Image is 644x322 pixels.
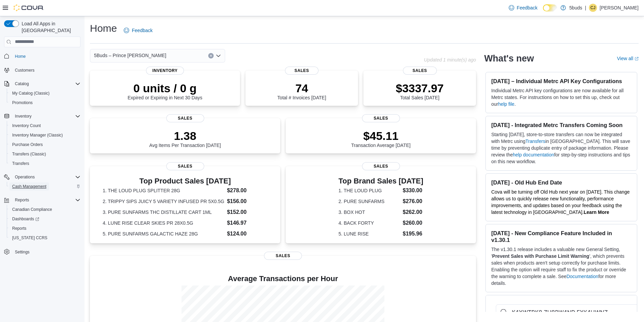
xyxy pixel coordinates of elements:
button: Operations [12,173,38,181]
button: Cash Management [7,182,83,191]
span: Settings [12,247,80,256]
span: Dark Mode [543,11,543,12]
a: Promotions [9,99,35,107]
span: Operations [12,173,80,181]
span: 5Buds – Prince [PERSON_NAME] [94,51,166,59]
span: Promotions [9,99,80,107]
h4: Average Transactions per Hour [95,275,471,283]
span: Catalog [12,80,80,88]
span: Sales [166,114,204,122]
dd: $124.00 [227,230,267,238]
span: [US_STATE] CCRS [12,235,47,241]
h2: What's new [484,53,534,64]
button: Reports [12,196,32,204]
button: Inventory Manager (Classic) [7,130,83,140]
span: Cash Management [12,184,46,189]
span: Cova will be turning off Old Hub next year on [DATE]. This change allows us to quickly release ne... [491,189,629,215]
span: Catalog [15,81,29,86]
p: 5buds [569,4,582,12]
a: Dashboards [9,215,42,223]
span: Inventory [146,67,184,75]
span: Home [12,52,80,60]
h3: [DATE] - Integrated Metrc Transfers Coming Soon [491,122,631,128]
span: Load All Apps in [GEOGRAPHIC_DATA] [19,20,80,34]
button: Catalog [12,80,31,88]
a: [US_STATE] CCRS [9,234,50,242]
button: Open list of options [216,53,221,58]
p: $45.11 [351,129,411,143]
span: Settings [15,249,29,255]
h1: Home [90,22,117,35]
nav: Complex example [4,49,80,274]
span: Reports [9,224,80,232]
a: My Catalog (Classic) [9,89,52,97]
span: Washington CCRS [9,234,80,242]
p: Starting [DATE], store-to-store transfers can now be integrated with Metrc using in [GEOGRAPHIC_D... [491,131,631,165]
span: Cash Management [9,182,80,191]
span: Reports [12,196,80,204]
a: Documentation [567,274,598,279]
span: Transfers (Classic) [9,150,80,158]
span: Canadian Compliance [9,205,80,214]
button: Operations [1,172,83,182]
dt: 4. LUNE RISE CLEAR SKIES PR 28X0.5G [103,220,224,226]
p: 0 units / 0 g [128,81,202,95]
span: Promotions [12,100,33,105]
a: Learn More [584,209,609,215]
div: Transaction Average [DATE] [351,129,411,148]
a: Cash Management [9,182,49,191]
dt: 3. PURE SUNFARMS THC DISTILLATE CART 1ML [103,209,224,216]
span: Canadian Compliance [12,207,52,212]
a: help documentation [513,152,554,157]
p: 74 [277,81,326,95]
div: Clinton Johnson [589,4,597,12]
button: Canadian Compliance [7,205,83,214]
span: CJ [591,4,596,12]
a: Inventory Count [9,122,44,130]
dd: $330.00 [403,187,423,195]
span: Transfers [12,161,29,166]
a: View allExternal link [617,56,639,61]
button: Transfers [7,159,83,168]
button: Settings [1,247,83,256]
a: help file [498,101,514,107]
span: Dashboards [9,215,80,223]
a: Feedback [506,1,540,15]
dt: 2. TRIPPY SIPS JUICY 5 VARIETY INFUSED PR 5X0.5G [103,198,224,205]
dt: 3. BOX HOT [338,209,400,216]
a: Transfers (Classic) [9,150,49,158]
span: Reports [15,197,29,203]
button: Inventory [1,112,83,121]
dd: $195.96 [403,230,423,238]
span: Home [15,54,26,59]
span: Sales [264,252,302,260]
p: [PERSON_NAME] [600,4,639,12]
span: Inventory [15,114,31,119]
a: Dashboards [7,214,83,224]
span: Transfers (Classic) [12,151,46,157]
a: Customers [12,66,37,74]
button: Promotions [7,98,83,107]
span: Inventory Count [9,122,80,130]
a: Home [12,52,28,60]
span: Reports [12,226,26,231]
button: My Catalog (Classic) [7,89,83,98]
a: Canadian Compliance [9,205,55,214]
h3: [DATE] - New Compliance Feature Included in v1.30.1 [491,230,631,243]
h3: [DATE] - Old Hub End Date [491,179,631,186]
p: | [585,4,586,12]
button: Inventory Count [7,121,83,130]
dt: 4. BACK FORTY [338,220,400,226]
p: Individual Metrc API key configurations are now available for all Metrc states. For instructions ... [491,87,631,107]
span: Customers [12,66,80,74]
dt: 5. PURE SUNFARMS GALACTIC HAZE 28G [103,230,224,237]
h3: Top Brand Sales [DATE] [338,177,423,185]
a: Feedback [121,24,155,37]
div: Total # Invoices [DATE] [277,81,326,100]
button: Catalog [1,79,83,89]
input: Dark Mode [543,4,557,11]
a: Transfers [525,139,545,144]
span: Purchase Orders [12,142,43,147]
button: [US_STATE] CCRS [7,233,83,243]
img: Cova [14,4,44,11]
